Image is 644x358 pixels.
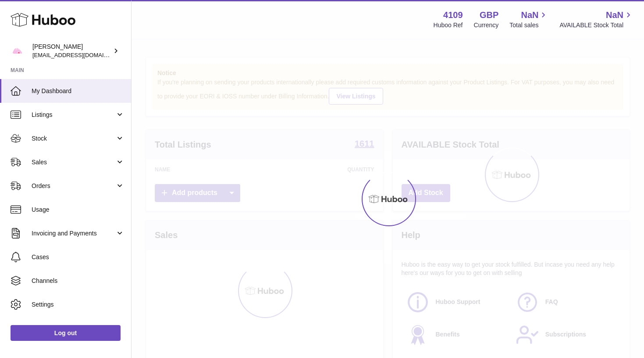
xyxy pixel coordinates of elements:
[474,21,499,29] div: Currency
[32,206,125,214] span: Usage
[32,277,125,285] span: Channels
[32,158,115,166] span: Sales
[521,9,538,21] span: NaN
[32,51,129,58] span: [EMAIL_ADDRESS][DOMAIN_NAME]
[11,44,24,58] img: hello@limpetstore.com
[559,9,633,29] a: NaN AVAILABLE Stock Total
[32,43,111,59] div: [PERSON_NAME]
[32,300,125,309] span: Settings
[32,253,125,261] span: Cases
[443,9,463,21] strong: 4109
[509,21,548,29] span: Total sales
[11,325,121,341] a: Log out
[509,9,548,29] a: NaN Total sales
[434,21,463,29] div: Huboo Ref
[32,134,115,143] span: Stock
[32,87,125,95] span: My Dashboard
[32,182,115,190] span: Orders
[480,9,498,21] strong: GBP
[559,21,633,29] span: AVAILABLE Stock Total
[606,9,623,21] span: NaN
[32,111,115,119] span: Listings
[32,229,115,238] span: Invoicing and Payments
